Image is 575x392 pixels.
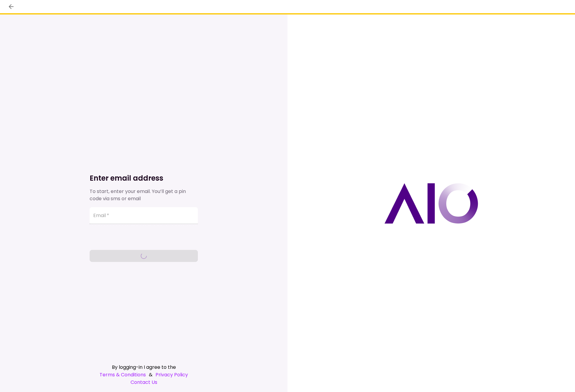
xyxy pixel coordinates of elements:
[90,173,198,183] h1: Enter email address
[90,378,198,386] a: Contact Us
[90,363,198,371] div: By logging-in I agree to the
[6,2,16,12] button: back
[100,371,146,378] a: Terms & Conditions
[90,371,198,378] div: &
[90,188,198,202] div: To start, enter your email. You’ll get a pin code via sms or email
[384,183,478,224] img: AIO logo
[155,371,188,378] a: Privacy Policy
